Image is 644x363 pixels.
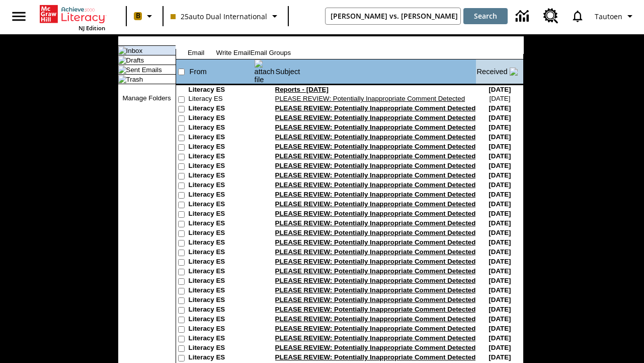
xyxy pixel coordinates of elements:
td: Literacy ES [189,296,254,306]
td: Literacy ES [189,325,254,334]
a: PLEASE REVIEW: Potentially Inappropriate Comment Detected [275,315,476,323]
a: PLEASE REVIEW: Potentially Inappropriate Comment Detected [275,124,476,131]
a: Inbox [126,47,143,54]
nobr: [DATE] [489,191,511,198]
a: PLEASE REVIEW: Potentially Inappropriate Comment Detected [275,181,476,189]
a: PLEASE REVIEW: Potentially Inappropriate Comment Detected [275,248,476,256]
td: Literacy ES [189,258,254,267]
nobr: [DATE] [489,95,510,102]
a: Received [476,68,507,76]
button: Profile/Settings [591,7,640,25]
a: PLEASE REVIEW: Potentially Inappropriate Comment Detected [275,210,476,217]
nobr: [DATE] [489,248,511,256]
a: PLEASE REVIEW: Potentially Inappropriate Comment Detected [275,114,476,122]
td: Literacy ES [189,286,254,296]
a: PLEASE REVIEW: Potentially Inappropriate Comment Detected [275,277,476,284]
a: Sent Emails [126,66,162,74]
input: search field [326,8,461,24]
a: PLEASE REVIEW: Potentially Inappropriate Comment Detected [275,296,476,304]
a: Resource Center, Will open in new tab [537,3,565,30]
a: PLEASE REVIEW: Potentially Inappropriate Comment Detected [275,229,476,236]
nobr: [DATE] [489,238,511,246]
td: Literacy ES [189,229,254,238]
td: Literacy ES [189,353,254,363]
span: 25auto Dual International [171,11,267,22]
a: PLEASE REVIEW: Potentially Inappropriate Comment Detected [275,334,476,342]
nobr: [DATE] [489,114,511,122]
button: Boost Class color is peach. Change class color [130,7,159,25]
img: folder_icon.gif [118,66,126,74]
nobr: [DATE] [489,306,511,313]
td: Literacy ES [189,219,254,229]
td: Literacy ES [189,191,254,200]
a: Subject [276,68,300,76]
nobr: [DATE] [489,162,511,169]
a: PLEASE REVIEW: Potentially Inappropriate Comment Detected [275,133,476,141]
nobr: [DATE] [489,171,511,179]
nobr: [DATE] [489,124,511,131]
nobr: [DATE] [489,258,511,265]
a: PLEASE REVIEW: Potentially Inappropriate Comment Detected [275,104,476,112]
td: Literacy ES [189,152,254,162]
span: NJ Edition [78,24,105,32]
nobr: [DATE] [489,267,511,275]
a: PLEASE REVIEW: Potentially Inappropriate Comment Detected [275,325,476,332]
a: PLEASE REVIEW: Potentially Inappropriate Comment Detected [275,306,476,313]
a: PLEASE REVIEW: Potentially Inappropriate Comment Detected [275,353,476,361]
a: PLEASE REVIEW: Potentially Inappropriate Comment Detected [275,344,476,351]
td: Literacy ES [189,162,254,171]
nobr: [DATE] [489,104,511,112]
a: PLEASE REVIEW: Potentially Inappropriate Comment Detected [275,171,476,179]
td: Literacy ES [189,267,254,277]
td: Literacy ES [189,133,254,143]
td: Literacy ES [189,181,254,191]
a: Email [188,49,204,56]
a: PLEASE REVIEW: Potentially Inappropriate Comment Detected [275,152,476,160]
a: PLEASE REVIEW: Potentially Inappropriate Comment Detected [275,162,476,169]
nobr: [DATE] [489,152,511,160]
td: Literacy ES [189,200,254,210]
img: folder_icon.gif [118,56,126,64]
td: Literacy ES [189,171,254,181]
a: PLEASE REVIEW: Potentially Inappropriate Comment Detected [275,200,476,208]
a: PLEASE REVIEW: Potentially Inappropriate Comment Detected [275,219,476,227]
td: Literacy ES [189,334,254,344]
nobr: [DATE] [489,143,511,150]
nobr: [DATE] [489,219,511,227]
a: Reports - [DATE] [275,86,329,93]
nobr: [DATE] [489,181,511,189]
a: PLEASE REVIEW: Potentially Inappropriate Comment Detected [275,191,476,198]
td: Literacy ES [189,277,254,286]
img: folder_icon_pick.gif [118,46,126,54]
nobr: [DATE] [489,315,511,323]
a: PLEASE REVIEW: Potentially Inappropriate Comment Detected [275,95,465,102]
td: Literacy ES [189,143,254,152]
a: PLEASE REVIEW: Potentially Inappropriate Comment Detected [275,258,476,265]
nobr: [DATE] [489,325,511,332]
a: Write Email [216,49,251,56]
img: attach file [255,59,275,84]
a: Email Groups [250,49,291,56]
a: Manage Folders [122,94,171,102]
button: Class: 25auto Dual International, Select your class [167,7,285,25]
td: Literacy ES [189,104,254,114]
nobr: [DATE] [489,277,511,284]
nobr: [DATE] [489,229,511,236]
nobr: [DATE] [489,334,511,342]
nobr: [DATE] [489,210,511,217]
div: Home [40,3,105,32]
nobr: [DATE] [489,344,511,351]
nobr: [DATE] [489,353,511,361]
nobr: [DATE] [489,200,511,208]
a: PLEASE REVIEW: Potentially Inappropriate Comment Detected [275,267,476,275]
a: Data Center [510,3,537,30]
td: Literacy ES [189,238,254,248]
td: Literacy ES [189,114,254,124]
a: PLEASE REVIEW: Potentially Inappropriate Comment Detected [275,143,476,150]
td: Literacy ES [189,210,254,219]
span: Tautoen [595,11,622,22]
span: B [136,10,140,22]
nobr: [DATE] [489,296,511,304]
td: Literacy ES [189,248,254,258]
button: Search [463,8,508,24]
